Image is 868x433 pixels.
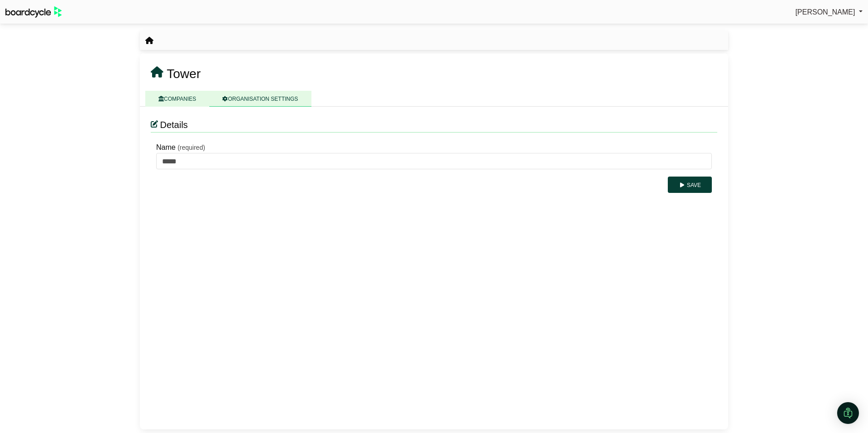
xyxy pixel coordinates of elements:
[795,8,855,16] span: [PERSON_NAME]
[145,35,153,47] nav: breadcrumb
[795,6,863,18] a: [PERSON_NAME]
[167,67,201,81] span: Tower
[156,142,176,153] label: Name
[209,91,311,107] a: ORGANISATION SETTINGS
[837,402,859,424] div: Open Intercom Messenger
[160,120,187,130] span: Details
[145,91,209,107] a: COMPANIES
[5,6,62,18] img: BoardcycleBlackGreen-aaafeed430059cb809a45853b8cf6d952af9d84e6e89e1f1685b34bfd5cb7d64.svg
[668,177,712,193] button: Save
[178,144,205,151] small: (required)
